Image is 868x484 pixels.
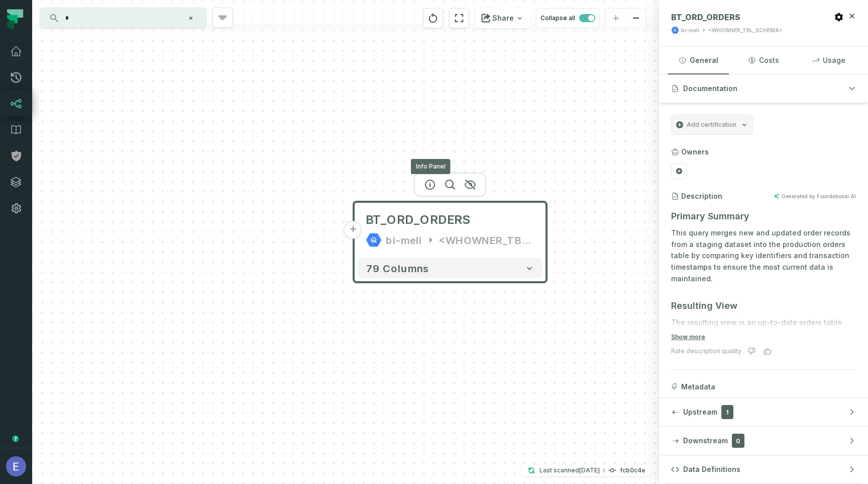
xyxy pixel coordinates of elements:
[6,456,26,476] img: avatar of Elisheva Lapid
[671,209,856,223] h3: Primary Summary
[683,84,737,94] span: Documentation
[626,9,646,28] button: zoom out
[671,12,740,22] span: BT_ORD_ORDERS
[411,159,451,174] div: Info Panel
[683,436,728,446] span: Downstream
[386,232,422,248] div: bi-meli
[683,464,740,474] span: Data Definitions
[687,121,736,129] span: Add certification
[774,193,856,199] button: Generated by Foundational AI
[344,221,362,239] button: +
[659,455,868,483] button: Data Definitions
[668,47,729,74] button: General
[671,299,856,313] h3: Resulting View
[659,398,868,426] button: Upstream1
[11,434,20,443] div: Tooltip anchor
[681,382,715,392] span: Metadata
[620,467,645,473] h4: fcb0c4e
[733,47,794,74] button: Costs
[732,434,744,448] span: 0
[798,47,859,74] button: Usage
[521,464,652,476] button: Last scanned[DATE] 1:06:43 PMfcb0c4e
[721,405,733,419] span: 1
[681,27,699,34] div: bi-meli
[683,407,717,417] span: Upstream
[659,74,868,103] button: Documentation
[366,212,470,228] span: BT_ORD_ORDERS
[579,466,600,474] relative-time: Oct 6, 2025, 1:06 PM GMT+3
[681,191,722,201] h3: Description
[439,232,534,248] div: <WHOWNER_TBL_SCHEMA>
[708,27,783,34] div: <WHOWNER_TBL_SCHEMA>
[366,262,429,274] span: 79 columns
[536,8,600,28] button: Collapse all
[186,13,196,23] button: Clear search query
[671,347,741,355] div: Rate description quality
[475,8,530,28] button: Share
[671,227,856,285] p: This query merges new and updated order records from a staging dataset into the production orders...
[671,115,753,135] button: Add certification
[539,465,600,475] p: Last scanned
[659,427,868,455] button: Downstream0
[681,147,709,157] h3: Owners
[671,333,705,341] button: Show more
